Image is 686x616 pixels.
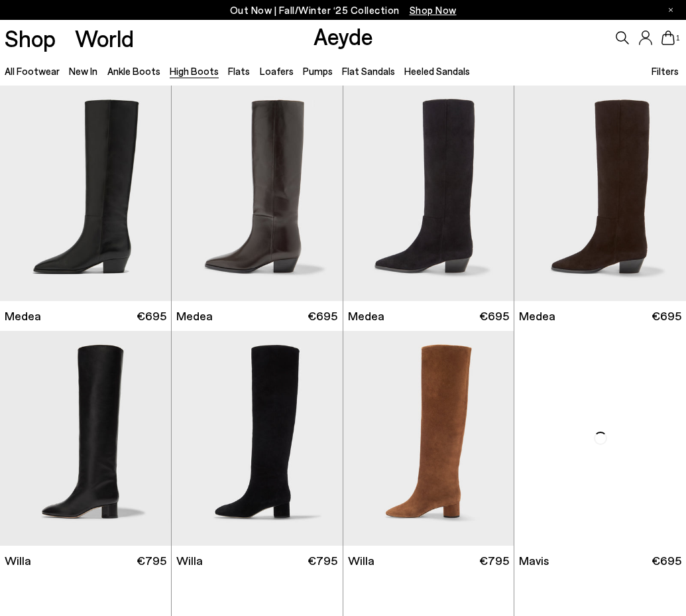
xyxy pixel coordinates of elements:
[303,65,333,77] a: Pumps
[652,65,679,77] span: Filters
[479,552,509,569] span: €795
[519,308,555,324] span: Medea
[652,308,681,324] span: €695
[343,301,514,331] a: Medea €695
[343,86,514,300] img: Medea Suede Knee-High Boots
[176,308,213,324] span: Medea
[410,4,457,16] span: Navigate to /collections/new-in
[514,546,686,576] a: Mavis €695
[314,22,373,50] a: Aeyde
[5,552,31,569] span: Willa
[343,546,514,576] a: Willa €795
[308,308,337,324] span: €695
[675,34,681,42] span: 1
[176,552,203,569] span: Willa
[107,65,160,77] a: Ankle Boots
[661,31,675,45] a: 1
[69,65,97,77] a: New In
[5,65,60,77] a: All Footwear
[348,308,384,324] span: Medea
[137,552,166,569] span: €795
[75,27,134,50] a: World
[343,331,514,546] img: Willa Suede Knee-High Boots
[514,86,686,300] img: Medea Suede Knee-High Boots
[404,65,470,77] a: Heeled Sandals
[260,65,294,77] a: Loafers
[172,546,343,576] a: Willa €795
[172,301,343,331] a: Medea €695
[348,552,374,569] span: Willa
[652,552,681,569] span: €695
[5,308,41,324] span: Medea
[479,308,509,324] span: €695
[172,86,343,300] img: Medea Knee-High Boots
[514,301,686,331] a: Medea €695
[172,331,343,546] img: Willa Suede Over-Knee Boots
[514,331,686,546] img: Mavis Lace-Up High Boots
[137,308,166,324] span: €695
[308,552,337,569] span: €795
[519,552,549,569] span: Mavis
[342,65,395,77] a: Flat Sandals
[228,65,250,77] a: Flats
[230,2,457,19] p: Out Now | Fall/Winter ‘25 Collection
[170,65,219,77] a: High Boots
[5,27,56,50] a: Shop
